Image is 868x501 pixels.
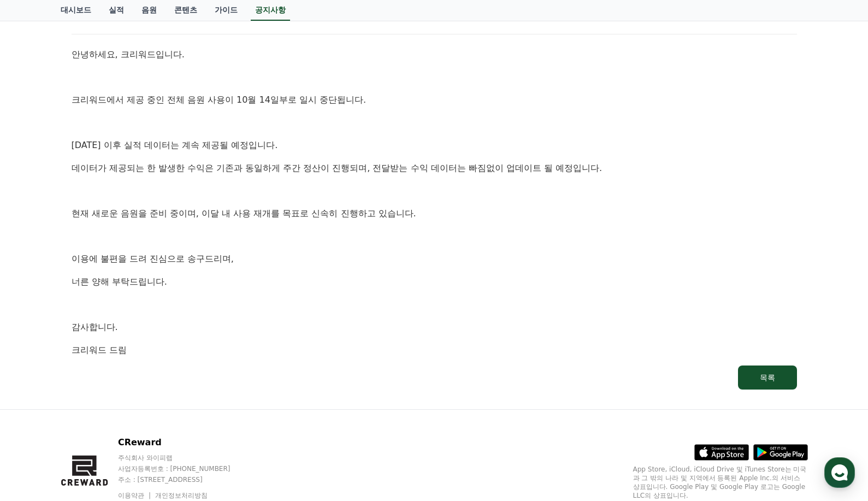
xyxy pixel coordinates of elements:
[760,372,775,383] div: 목록
[72,252,797,266] p: 이용에 불편을 드려 진심으로 송구드리며,
[118,492,152,499] a: 이용약관
[72,93,797,107] p: 크리워드에서 제공 중인 전체 음원 사용이 10월 14일부로 일시 중단됩니다.
[118,475,251,484] p: 주소 : [STREET_ADDRESS]
[72,161,797,175] p: 데이터가 제공되는 한 발생한 수익은 기존과 동일하게 주간 정산이 진행되며, 전달받는 수익 데이터는 빠짐없이 업데이트 될 예정입니다.
[72,366,797,390] a: 목록
[118,464,251,473] p: 사업자등록번호 : [PHONE_NUMBER]
[72,275,797,289] p: 너른 양해 부탁드립니다.
[155,492,208,499] a: 개인정보처리방침
[169,363,182,372] span: 설정
[738,366,797,390] button: 목록
[72,320,797,334] p: 감사합니다.
[72,343,797,357] p: 크리워드 드림
[118,436,251,449] p: CReward
[72,346,141,374] a: 대화
[141,346,210,374] a: 설정
[100,363,113,372] span: 대화
[72,48,797,62] p: 안녕하세요, 크리워드입니다.
[3,346,72,374] a: 홈
[118,453,251,462] p: 주식회사 와이피랩
[72,138,797,152] p: [DATE] 이후 실적 데이터는 계속 제공될 예정입니다.
[72,207,797,221] p: 현재 새로운 음원을 준비 중이며, 이달 내 사용 재개를 목표로 신속히 진행하고 있습니다.
[34,363,41,372] span: 홈
[633,465,808,500] p: App Store, iCloud, iCloud Drive 및 iTunes Store는 미국과 그 밖의 나라 및 지역에서 등록된 Apple Inc.의 서비스 상표입니다. Goo...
